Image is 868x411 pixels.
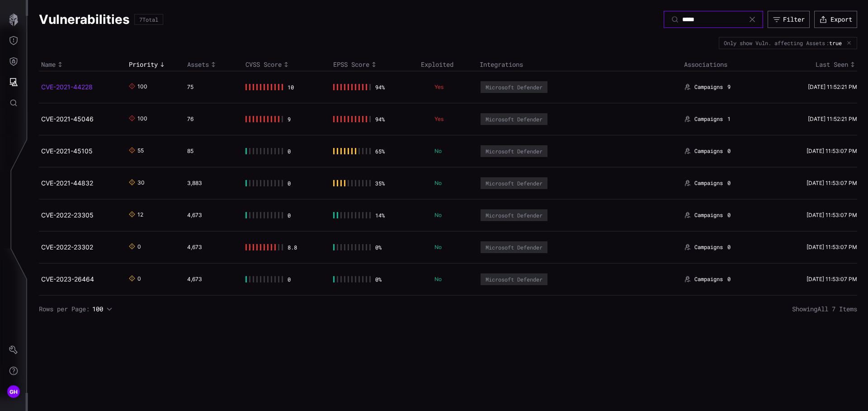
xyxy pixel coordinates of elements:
div: 4,673 [187,212,234,219]
div: Microsoft Defender [486,276,542,282]
div: Toggle sort direction [129,60,183,69]
a: CVE-2023-26464 [41,275,94,283]
span: 9 [727,83,731,91]
div: 0 [288,212,297,218]
div: 55 [137,147,145,155]
span: Campaigns [694,212,723,219]
p: No [434,180,468,187]
span: GH [9,387,18,397]
span: Campaigns [694,115,723,123]
span: Campaigns [694,148,723,155]
div: 9 [288,116,297,122]
div: 14 % [375,212,385,218]
div: Toggle sort direction [333,60,416,69]
time: [DATE] 11:53:07 PM [807,148,857,154]
div: 76 [187,115,234,123]
span: Campaigns [694,180,723,187]
button: 100 [92,305,113,314]
div: Toggle sort direction [187,60,241,69]
div: Microsoft Defender [486,116,542,122]
span: Campaigns [694,83,723,91]
a: CVE-2021-44228 [41,83,93,91]
span: 0 [727,148,731,155]
p: No [434,148,468,155]
div: 0 % [375,244,385,250]
th: Integrations [477,58,682,71]
p: Yes [434,83,468,91]
p: Yes [434,115,468,123]
a: CVE-2021-45105 [41,147,93,155]
th: Exploited [419,58,477,71]
p: No [434,212,468,219]
p: No [434,276,468,283]
div: Toggle sort direction [245,60,329,69]
a: CVE-2022-23302 [41,243,93,251]
span: 0 [727,212,731,219]
a: CVE-2021-44832 [41,179,93,187]
div: 7 Total [139,17,158,22]
time: [DATE] 11:52:21 PM [808,83,857,90]
div: 0 [137,243,145,251]
div: 0 [137,275,145,283]
button: GH [0,381,27,402]
div: 94 % [375,84,385,90]
div: Toggle sort direction [772,60,857,69]
span: 1 [727,115,731,123]
div: 4,673 [187,276,234,283]
div: 0 [288,180,297,186]
div: 85 [187,148,234,155]
button: Export [814,11,857,28]
a: CVE-2022-23305 [41,211,94,219]
p: No [434,244,468,251]
div: 3,883 [187,180,234,187]
time: [DATE] 11:53:07 PM [807,276,857,282]
div: 94 % [375,116,385,122]
div: : [826,40,845,46]
span: Rows per Page: [39,305,90,313]
div: Microsoft Defender [486,148,542,154]
time: [DATE] 11:53:07 PM [807,212,857,218]
span: true [829,40,842,46]
th: Associations [682,58,769,71]
div: 35 % [375,180,385,186]
div: 75 [187,83,234,91]
span: Showing All 7 [792,305,857,313]
div: 0 % [375,276,385,282]
div: Microsoft Defender [486,180,542,186]
div: 100 [137,115,145,123]
button: Filter [768,11,810,28]
div: Microsoft Defender [486,244,542,250]
span: Campaigns [694,244,723,251]
h1: Vulnerabilities [39,11,130,28]
div: 100 [137,83,145,91]
a: CVE-2021-45046 [41,115,94,123]
div: Toggle sort direction [41,60,124,69]
span: Campaigns [694,276,723,283]
div: 4,673 [187,244,234,251]
span: 0 [727,276,731,283]
div: Filter [783,15,805,23]
time: [DATE] 11:52:21 PM [808,115,857,122]
span: 0 [727,244,731,251]
div: Microsoft Defender [486,212,542,218]
span: 0 [727,180,731,187]
div: 0 [288,276,297,282]
time: [DATE] 11:53:07 PM [807,244,857,250]
time: [DATE] 11:53:07 PM [807,180,857,186]
div: 12 [137,211,145,219]
div: 0 [288,148,297,154]
div: Only show Vuln. affecting Assets [724,40,825,46]
div: 65 % [375,148,385,154]
div: 8.8 [288,244,297,250]
div: 10 [288,84,297,90]
div: 30 [137,179,145,187]
span: Items [839,305,857,313]
div: Microsoft Defender [486,84,542,90]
